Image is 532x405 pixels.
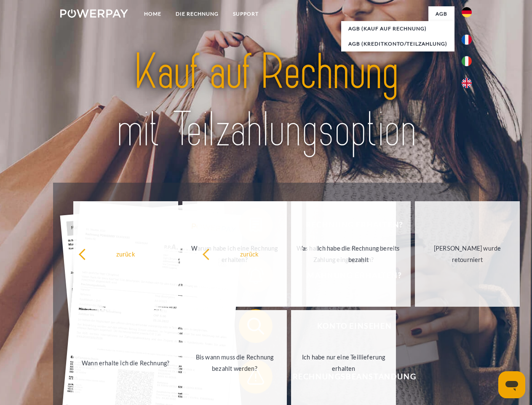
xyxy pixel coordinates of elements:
[462,56,472,66] img: it
[137,6,168,22] a: Home
[462,7,472,17] img: de
[420,243,515,265] div: [PERSON_NAME] wurde retourniert
[226,6,266,22] a: SUPPORT
[428,6,454,22] a: agb
[60,9,128,18] img: logo-powerpay-white.svg
[498,371,525,398] iframe: Schaltfläche zum Öffnen des Messaging-Fensters
[462,78,472,88] img: en
[187,351,282,374] div: Bis wann muss die Rechnung bezahlt werden?
[80,40,452,162] img: title-powerpay_de.svg
[202,248,297,259] div: zurück
[78,357,173,368] div: Wann erhalte ich die Rechnung?
[341,36,454,51] a: AGB (Kreditkonto/Teilzahlung)
[311,243,406,265] div: Ich habe die Rechnung bereits bezahlt
[187,243,282,265] div: Warum habe ich eine Rechnung erhalten?
[78,248,173,259] div: zurück
[296,351,391,374] div: Ich habe nur eine Teillieferung erhalten
[462,35,472,45] img: fr
[341,21,454,36] a: AGB (Kauf auf Rechnung)
[168,6,226,22] a: DIE RECHNUNG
